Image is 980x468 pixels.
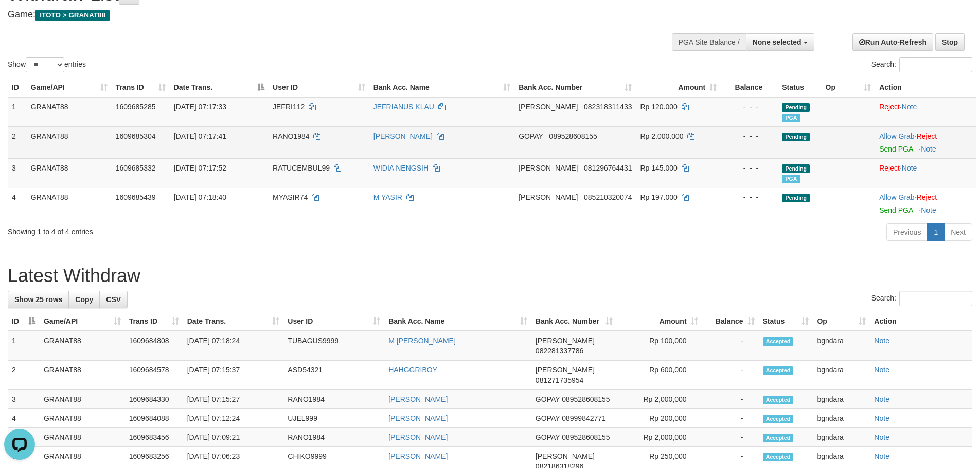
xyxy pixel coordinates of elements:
td: bgndara [813,390,870,409]
span: Rp 197.000 [640,193,677,201]
td: · [875,188,976,219]
td: bgndara [813,361,870,390]
a: Note [874,395,889,403]
span: Rp 145.000 [640,164,677,172]
td: bgndara [813,428,870,447]
span: Copy 089528608155 to clipboard [562,395,610,403]
th: Action [870,312,972,331]
th: Bank Acc. Number: activate to sort column ascending [531,312,617,331]
td: [DATE] 07:12:24 [183,409,284,428]
div: PGA Site Balance / [672,33,746,51]
td: - [702,409,759,428]
span: Pending [782,103,810,112]
td: ASD54321 [283,361,384,390]
span: GOPAY [519,132,543,140]
td: 3 [8,390,40,409]
td: 1609683456 [125,428,183,447]
td: GRANAT88 [27,158,112,188]
a: 1 [927,223,945,241]
td: · [875,158,976,188]
a: Reject [879,164,900,172]
td: UJEL999 [283,409,384,428]
td: 1609684808 [125,331,183,361]
a: M [PERSON_NAME] [388,336,456,345]
span: 1609685332 [116,164,156,172]
td: GRANAT88 [40,390,125,409]
td: GRANAT88 [40,428,125,447]
a: JEFRIANUS KLAU [373,103,434,111]
th: Trans ID: activate to sort column ascending [125,312,183,331]
th: Amount: activate to sort column ascending [617,312,702,331]
a: [PERSON_NAME] [388,395,448,403]
span: Accepted [763,434,794,442]
span: 1609685439 [116,193,156,201]
span: None selected [753,38,801,46]
td: GRANAT88 [40,361,125,390]
a: Note [874,433,889,441]
td: - [702,331,759,361]
td: [DATE] 07:15:27 [183,390,284,409]
input: Search: [899,57,972,72]
span: [PERSON_NAME] [519,164,578,172]
a: Copy [68,291,100,308]
td: 1609684088 [125,409,183,428]
a: M YASIR [373,193,402,201]
span: MYASIR74 [273,193,308,201]
td: 2 [8,361,40,390]
a: WIDIA NENGSIH [373,164,429,172]
div: - - - [725,192,774,202]
a: Run Auto-Refresh [852,33,933,51]
span: [PERSON_NAME] [536,452,595,460]
span: Accepted [763,366,794,375]
td: 1 [8,331,40,361]
span: Copy 089528608155 to clipboard [562,433,610,441]
div: Showing 1 to 4 of 4 entries [8,222,401,237]
td: Rp 600,000 [617,361,702,390]
span: Copy 082318311433 to clipboard [584,103,632,111]
span: 1609685285 [116,103,156,111]
th: Op: activate to sort column ascending [813,312,870,331]
td: 1609684578 [125,361,183,390]
span: RATUCEMBUL99 [273,164,330,172]
span: Copy 085210320074 to clipboard [584,193,632,201]
span: [PERSON_NAME] [536,336,595,345]
td: [DATE] 07:15:37 [183,361,284,390]
span: GOPAY [536,414,560,422]
td: GRANAT88 [27,188,112,219]
td: [DATE] 07:09:21 [183,428,284,447]
span: RANO1984 [273,132,310,140]
span: Accepted [763,337,794,346]
th: ID: activate to sort column descending [8,312,40,331]
span: Copy [75,295,93,304]
span: [DATE] 07:17:52 [174,164,226,172]
div: - - - [725,131,774,141]
a: Next [944,223,972,241]
span: · [879,132,916,140]
span: ITOTO > GRANAT88 [35,10,110,21]
th: Action [875,78,976,97]
span: [DATE] 07:17:41 [174,132,226,140]
th: ID [8,78,27,97]
td: 4 [8,409,40,428]
td: RANO1984 [283,390,384,409]
input: Search: [899,291,972,306]
a: Note [874,452,889,460]
td: GRANAT88 [40,409,125,428]
a: Previous [886,223,928,241]
th: Balance [721,78,778,97]
a: Reject [917,132,937,140]
a: CSV [99,291,128,308]
th: Op: activate to sort column ascending [822,78,876,97]
a: Note [921,145,936,153]
span: Copy 081271735954 to clipboard [536,376,583,384]
span: GOPAY [536,395,560,403]
span: GOPAY [536,433,560,441]
td: Rp 2,000,000 [617,428,702,447]
a: Note [874,336,889,345]
label: Search: [871,291,972,306]
a: Note [921,206,936,214]
label: Show entries [8,57,86,72]
span: Accepted [763,415,794,423]
span: [PERSON_NAME] [519,103,578,111]
th: Status [778,78,821,97]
